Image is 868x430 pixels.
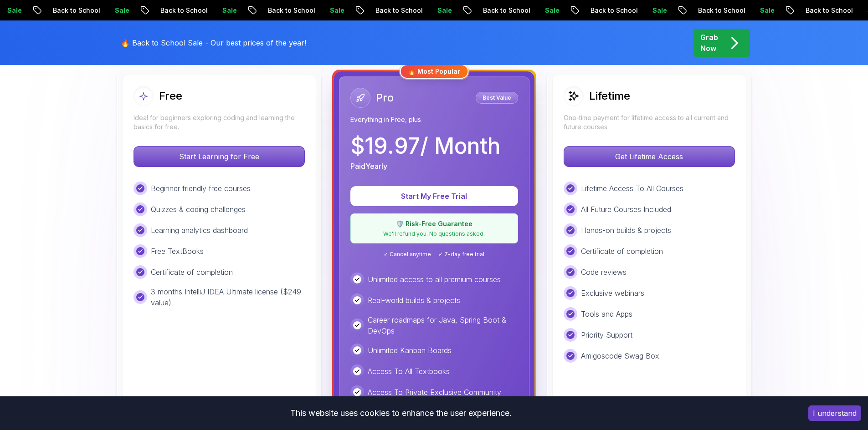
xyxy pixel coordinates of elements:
p: Sale [105,6,134,15]
button: Get Lifetime Access [564,146,735,167]
p: Unlimited Kanban Boards [368,345,452,356]
p: $ 19.97 / Month [350,135,500,157]
p: Back to School [151,6,213,15]
p: Hands-on builds & projects [581,225,671,236]
span: ✓ Cancel anytime [384,251,431,258]
h2: Pro [376,91,394,105]
p: Sale [535,6,565,15]
p: Certificate of completion [151,267,233,278]
p: Sale [320,6,349,15]
p: 🔥 Back to School Sale - Our best prices of the year! [121,37,306,48]
p: Ideal for beginners exploring coding and learning the basics for free. [134,113,305,132]
p: Career roadmaps for Java, Spring Boot & DevOps [368,314,518,336]
p: Back to School [43,6,105,15]
button: Accept cookies [808,405,861,421]
span: ✓ 7-day free trial [438,251,484,258]
p: Quizzes & coding challenges [151,204,246,215]
p: Code reviews [581,267,627,278]
p: Start Learning for Free [134,147,304,167]
p: Back to School [688,6,750,15]
h2: Lifetime [589,89,630,103]
p: We'll refund you. No questions asked. [356,230,512,238]
p: Grab Now [700,32,718,54]
p: Tools and Apps [581,309,632,319]
p: Certificate of completion [581,246,663,257]
p: Paid Yearly [350,161,387,172]
p: Sale [428,6,457,15]
p: Priority Support [581,329,632,340]
p: Learning analytics dashboard [151,225,248,236]
p: Get Lifetime Access [564,147,734,167]
p: Beginner friendly free courses [151,183,251,194]
p: Back to School [366,6,428,15]
p: One-time payment for lifetime access to all current and future courses. [564,113,735,132]
p: Unlimited access to all premium courses [368,274,501,285]
div: This website uses cookies to enhance the user experience. [7,403,795,423]
p: Access To All Textbooks [368,366,450,377]
p: Start My Free Trial [361,191,507,202]
p: All Future Courses Included [581,204,671,215]
p: Real-world builds & projects [368,295,460,306]
h2: Free [159,89,182,103]
p: Back to School [581,6,643,15]
p: Everything in Free, plus [350,115,518,124]
p: 🛡️ Risk-Free Guarantee [356,219,512,228]
a: Start Learning for Free [134,152,305,161]
p: Sale [750,6,780,15]
p: Sale [643,6,672,15]
button: Start My Free Trial [350,186,518,206]
button: Start Learning for Free [134,146,305,167]
p: Back to School [258,6,320,15]
p: 3 months IntelliJ IDEA Ultimate license ($249 value) [151,286,305,308]
p: Back to School [473,6,535,15]
p: Sale [213,6,242,15]
p: Best Value [477,93,517,102]
p: Exclusive webinars [581,288,644,298]
p: Amigoscode Swag Box [581,350,659,361]
p: Access To Private Exclusive Community [368,387,501,398]
p: Free TextBooks [151,246,204,257]
p: Back to School [796,6,858,15]
p: Lifetime Access To All Courses [581,183,683,194]
a: Get Lifetime Access [564,152,735,161]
